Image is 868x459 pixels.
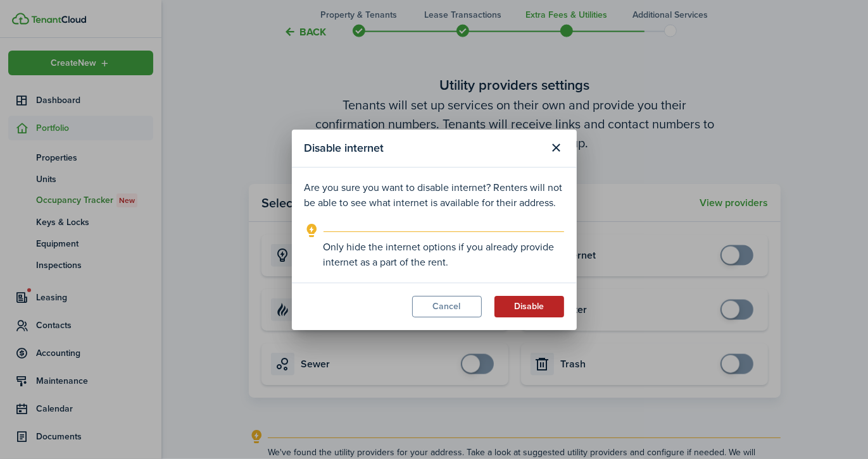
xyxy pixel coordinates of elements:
modal-title: Disable internet [305,136,543,161]
explanation-description: Only hide the internet options if you already provide internet as a part of the rent. [324,240,564,270]
i: outline [305,223,320,238]
button: Close modal [546,137,567,159]
button: Cancel [412,296,482,317]
button: Disable [494,296,564,317]
p: Are you sure you want to disable internet? Renters will not be able to see what internet is avail... [305,180,564,211]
